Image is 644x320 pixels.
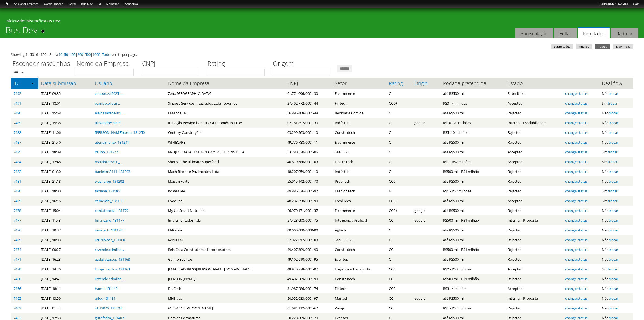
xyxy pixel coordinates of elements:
[505,245,562,254] td: Rejected
[386,108,412,118] td: C
[14,169,21,174] a: 7482
[609,120,618,125] a: trocar
[14,130,21,135] a: 7488
[165,235,285,245] td: Reviu Car
[609,228,618,232] a: trocar
[95,91,123,96] a: zenobrasil2025_...
[332,215,386,225] td: Inteligencia Artificial
[38,225,92,235] td: [DATE] 10:37
[599,167,633,176] td: Não
[596,1,630,7] a: Olá[PERSON_NAME]
[285,196,332,206] td: 48.237.698/0001-90
[505,137,562,147] td: Rejected
[38,245,92,254] td: [DATE] 00:27
[609,179,618,184] a: trocar
[565,198,587,203] a: change status
[165,196,285,206] td: FoodRec
[440,245,505,254] td: R$500 mil - R$1 milhão
[285,147,332,157] td: 53.280.530/0001-05
[165,128,285,137] td: Century Construções
[576,44,592,49] a: Análise
[440,137,505,147] td: até R$500 mil
[505,118,562,128] td: Internal - Escalabilidade
[389,80,409,86] a: Rating
[565,111,587,115] a: change status
[599,98,633,108] td: Sim
[613,44,633,49] a: Download
[386,245,412,254] td: CC
[608,267,617,271] a: trocar
[104,1,122,7] a: Marketing
[611,28,638,39] a: Rastrear
[608,189,617,193] a: trocar
[38,235,92,245] td: [DATE] 10:03
[386,147,412,157] td: C
[440,78,505,89] th: Rodada pretendida
[95,1,104,7] a: RI
[285,167,332,176] td: 18.207.059/0001-10
[38,89,92,98] td: [DATE] 09:35
[14,218,21,223] a: 7477
[599,235,633,245] td: Não
[599,108,633,118] td: Não
[412,215,440,225] td: google
[386,167,412,176] td: C
[332,147,386,157] td: SaaS B2B
[38,176,92,186] td: [DATE] 21:18
[5,2,8,6] span: Início
[95,306,122,311] a: nbif2020_131104
[14,120,21,125] a: 7489
[609,237,618,242] a: trocar
[440,128,505,137] td: R$5 -10 milhões
[85,52,91,57] a: 500
[285,98,332,108] td: 27.492.772/0001-44
[165,215,285,225] td: Implementados ltda
[95,101,120,106] a: vanildo.oliveir...
[14,228,21,232] a: 7476
[95,169,130,174] a: danielms2111_131203
[386,98,412,108] td: CCC+
[505,225,562,235] td: Rejected
[165,98,285,108] td: Sinapse Serviços Integrados Ltda - boomee
[38,167,92,176] td: [DATE] 01:30
[285,157,332,167] td: 40.679.686/0001-03
[609,111,618,115] a: trocar
[505,147,562,157] td: Accepted
[565,228,587,232] a: change status
[386,118,412,128] td: C
[440,196,505,206] td: até R$500 mil
[14,140,21,145] a: 7487
[14,111,21,115] a: 7490
[599,293,633,303] td: Não
[332,245,386,254] td: Construtech
[386,186,412,196] td: B
[609,286,618,291] a: trocar
[609,257,618,262] a: trocar
[608,159,617,164] a: trocar
[95,189,120,193] a: fabiana_131186
[14,267,21,271] a: 7470
[165,157,285,167] td: Shotly - The ultimate superfood
[5,18,639,25] div: » »
[599,118,633,128] td: Não
[14,80,35,86] a: ID
[505,235,562,245] td: Rejected
[386,137,412,147] td: C
[332,235,386,245] td: SaaS B2B2C
[95,179,124,184] a: wagnerpg_131202
[565,208,587,213] a: change status
[440,147,505,157] td: até R$500 mil
[11,1,41,7] a: Adicionar empresa
[565,218,587,223] a: change status
[95,267,130,271] a: thiago.santos_131163
[565,179,587,184] a: change status
[14,189,21,193] a: 7480
[332,225,386,235] td: Agtech
[599,137,633,147] td: Não
[386,215,412,225] td: CC
[505,78,562,89] th: Estado
[95,296,115,301] a: erick_131131
[505,254,562,264] td: Rejected
[599,225,633,235] td: Não
[505,167,562,176] td: Rejected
